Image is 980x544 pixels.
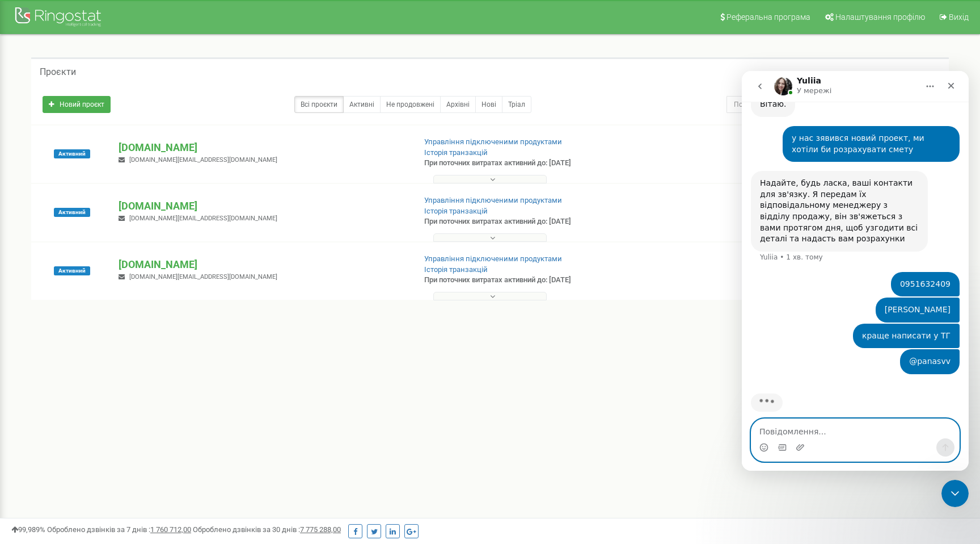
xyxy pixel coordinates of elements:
span: Оброблено дзвінків за 30 днів : [193,525,341,534]
a: Всі проєкти [294,96,344,113]
u: 7 775 288,00 [300,525,341,534]
iframe: Intercom live chat [941,480,969,507]
a: Тріал [502,96,531,113]
a: Архівні [440,96,476,113]
span: [DOMAIN_NAME][EMAIL_ADDRESS][DOMAIN_NAME] [129,273,277,281]
p: При поточних витратах активний до: [DATE] [424,216,635,227]
span: Налаштування профілю [835,12,925,22]
a: Нові [475,96,502,113]
a: Активні [343,96,381,113]
u: 1 760 712,00 [150,525,191,534]
input: Пошук [726,96,886,113]
p: [DOMAIN_NAME] [119,199,405,214]
a: Управління підключеними продуктами [424,254,562,263]
span: Активний [54,149,90,158]
span: Активний [54,208,90,217]
p: [DOMAIN_NAME] [119,140,405,155]
a: Не продовжені [380,96,441,113]
p: При поточних витратах активний до: [DATE] [424,158,635,169]
a: Управління підключеними продуктами [424,196,562,204]
p: [DOMAIN_NAME] [119,257,405,272]
p: При поточних витратах активний до: [DATE] [424,275,635,286]
span: Оброблено дзвінків за 7 днів : [47,525,191,534]
a: Управління підключеними продуктами [424,137,562,146]
span: [DOMAIN_NAME][EMAIL_ADDRESS][DOMAIN_NAME] [129,156,277,164]
a: Історія транзакцій [424,207,488,215]
iframe: Intercom live chat [742,71,969,471]
span: Активний [54,266,90,275]
span: [DOMAIN_NAME][EMAIL_ADDRESS][DOMAIN_NAME] [129,215,277,222]
h5: Проєкти [40,67,76,77]
a: Історія транзакцій [424,265,488,274]
a: Історія транзакцій [424,148,488,157]
span: 99,989% [11,525,45,534]
span: Реферальна програма [726,12,810,22]
a: Новий проєкт [43,96,111,113]
span: Вихід [949,12,969,22]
